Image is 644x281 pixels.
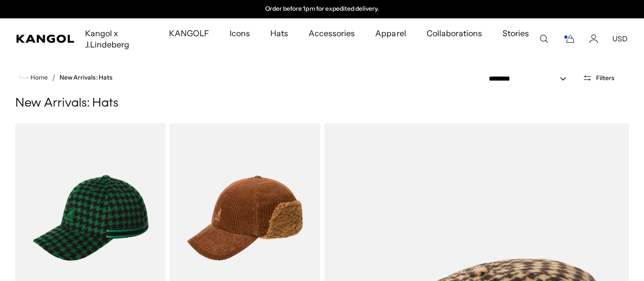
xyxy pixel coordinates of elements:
a: Kangol x J.Lindeberg [75,18,158,59]
span: Filters [596,74,614,82]
a: Kangol [16,35,75,43]
a: Accessories [298,18,365,48]
button: Cart [563,34,575,43]
span: Stories [502,18,529,59]
span: Accessories [309,18,355,48]
button: Open filters [576,73,621,83]
div: Announcement [217,5,427,13]
span: KANGOLF [169,18,209,48]
span: Collaborations [426,18,482,48]
span: Icons [230,18,250,48]
a: Collaborations [416,18,492,48]
li: / [48,71,55,84]
select: Sort by: Featured [485,73,576,84]
a: Apparel [365,18,416,48]
summary: Search here [539,34,548,43]
p: Order before 1pm for expedited delivery. [265,5,379,13]
a: Stories [492,18,539,59]
button: USD [612,34,628,43]
span: Apparel [375,18,406,48]
div: 2 of 2 [217,5,427,13]
a: KANGOLF [158,18,219,48]
span: Home [29,74,48,81]
span: Kangol x J.Lindeberg [85,18,148,59]
span: Hats [270,18,288,48]
a: New Arrivals: Hats [60,74,113,81]
a: Home [19,73,48,82]
a: Icons [219,18,260,48]
h1: New Arrivals: Hats [15,96,629,111]
slideshow-component: Announcement bar [217,5,427,13]
a: Account [589,34,598,43]
a: Hats [260,18,298,48]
